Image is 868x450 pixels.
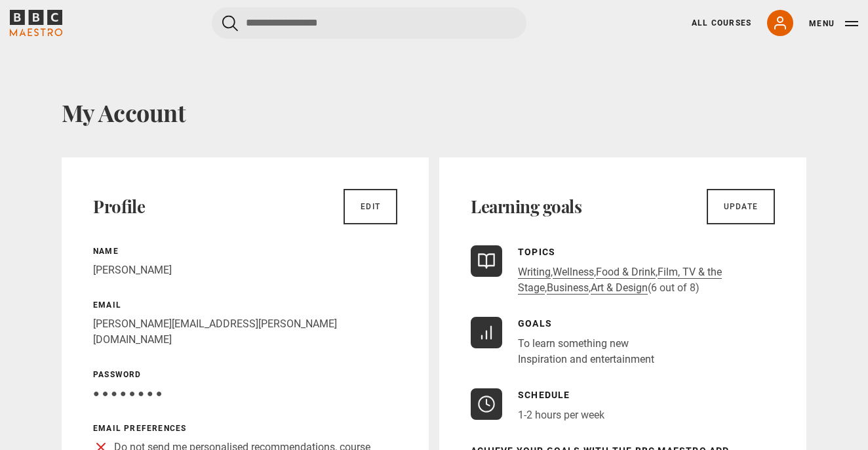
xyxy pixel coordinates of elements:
p: Topics [518,245,775,259]
h1: My Account [62,98,806,126]
a: Edit [344,189,397,224]
p: Password [93,369,397,380]
a: All Courses [692,17,751,29]
a: Writing [518,266,551,279]
li: To learn something new [518,336,654,352]
span: ● ● ● ● ● ● ● ● [93,387,162,399]
p: Email [93,299,397,311]
p: Name [93,245,397,257]
p: [PERSON_NAME][EMAIL_ADDRESS][PERSON_NAME][DOMAIN_NAME] [93,316,397,348]
p: Email preferences [93,422,397,434]
a: Food & Drink [596,266,656,279]
p: , , , , , (6 out of 8) [518,264,775,296]
p: 1-2 hours per week [518,407,604,423]
svg: BBC Maestro [10,10,62,36]
input: Search [212,7,526,39]
li: Inspiration and entertainment [518,352,654,367]
a: Art & Design [591,281,648,295]
a: Wellness [553,266,594,279]
button: Toggle navigation [809,17,858,30]
a: Business [547,281,589,295]
a: Update [707,189,775,224]
p: [PERSON_NAME] [93,262,397,278]
h2: Profile [93,196,145,217]
p: Goals [518,317,654,331]
p: Schedule [518,388,604,402]
button: Submit the search query [222,15,238,31]
h2: Learning goals [471,196,582,217]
